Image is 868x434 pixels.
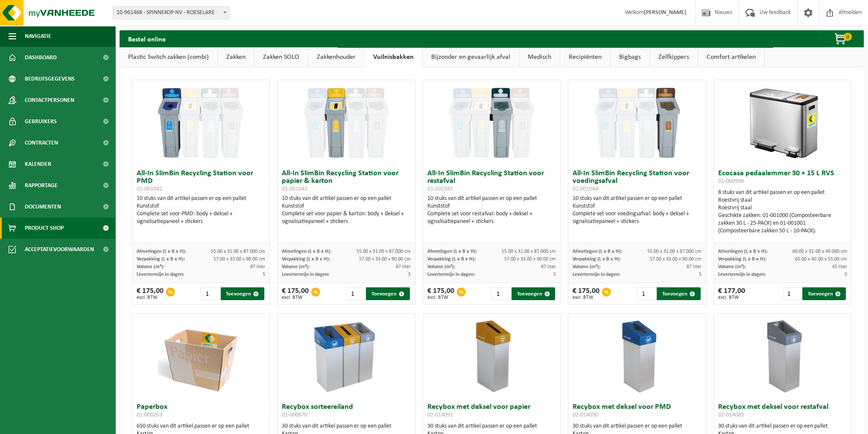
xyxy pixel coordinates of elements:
span: 60.00 x 32.00 x 49.000 cm [792,249,847,254]
a: Medisch [519,47,560,67]
span: 65.00 x 40.00 x 55.00 cm [795,257,847,262]
div: Kunststof [137,203,266,210]
button: 0 [820,30,863,47]
span: 55.00 x 31.00 x 87.000 cm [502,249,556,254]
span: 01-001043 [282,186,307,192]
span: Afmetingen (L x B x H): [282,249,331,254]
span: 01-001042 [137,186,162,192]
span: Levertermijn in dagen: [573,272,620,277]
span: 01-001041 [427,186,453,192]
h3: Recybox sorteereiland [282,403,411,420]
span: excl. BTW [137,295,164,300]
button: Toevoegen [366,287,410,300]
div: € 177,00 [718,287,745,300]
span: excl. BTW [718,295,745,300]
span: excl. BTW [573,295,599,300]
span: 01-000670 [282,412,307,418]
span: Product Shop [25,217,64,239]
span: 57.00 x 33.00 x 90.00 cm [359,257,411,262]
div: € 175,00 [427,287,454,300]
span: 57.00 x 33.00 x 90.00 cm [213,257,265,262]
img: 01-001041 [449,80,534,165]
span: Afmetingen (L x B x H): [573,249,622,254]
span: Rapportage [25,175,58,196]
div: Geschikte zakken: 01-001000 (Composteerbare zakken 30 L - 25-PACK) en 01-001001 (Composteerbare z... [718,212,847,235]
img: 01-001043 [304,80,389,165]
span: Verpakking (L x B x H): [427,257,476,262]
span: 01-001044 [573,186,598,192]
img: 01-001044 [594,80,680,165]
h2: Bestel online [120,30,174,47]
img: 01-000670 [304,314,389,399]
span: Levertermijn in dagen: [137,272,184,277]
span: 55.00 x 31.00 x 87.000 cm [211,249,265,254]
span: Documenten [25,196,61,217]
button: Toevoegen [511,287,555,300]
span: Volume (m³): [427,264,455,269]
a: Bijzonder en gevaarlijk afval [423,47,519,67]
img: 02-014090 [594,314,680,399]
h3: All-In SlimBin Recycling Station voor PMD [137,170,266,193]
a: Zakken [218,47,254,67]
a: Zakken SOLO [254,47,308,67]
span: 0 [843,33,852,41]
h3: Recybox met deksel voor PMD [573,403,701,420]
input: 1 [491,287,510,300]
h3: Recybox met deksel voor papier [427,403,556,420]
img: 01-001042 [158,80,243,165]
div: Complete set voor voedingsafval: body + deksel + signalisatiepaneel + stickers [573,210,701,226]
div: € 175,00 [573,287,599,300]
span: 5 [263,272,265,277]
span: Volume (m³): [282,264,310,269]
img: 02-014089 [740,314,825,399]
div: 10 stuks van dit artikel passen er op een pallet [427,195,556,226]
input: 1 [783,287,801,300]
span: 87 liter [250,264,265,269]
div: Kunststof [427,203,556,210]
span: Afmetingen (L x B x H): [137,249,186,254]
a: Plastic Switch zakken (combi) [120,47,217,67]
h3: All-In SlimBin Recycling Station voor papier & karton [282,170,411,193]
a: Comfort artikelen [698,47,764,67]
span: 87 liter [541,264,556,269]
span: Levertermijn in dagen: [282,272,329,277]
span: 10-961468 - SPINNEKOP NV - ROESELARE [113,6,230,19]
span: 57.00 x 33.00 x 90.00 cm [650,257,701,262]
span: Navigatie [25,26,51,47]
input: 1 [637,287,656,300]
span: excl. BTW [282,295,309,300]
div: Complete set voor PMD: body + deksel + signalisatiepaneel + stickers [137,210,266,226]
span: 02-014089 [718,412,744,418]
span: 02-014091 [427,412,453,418]
span: Verpakking (L x B x H): [573,257,621,262]
span: 55.00 x 31.00 x 87.000 cm [647,249,701,254]
span: Verpakking (L x B x H): [137,257,185,262]
span: 01-000998 [718,178,744,185]
span: Acceptatievoorwaarden [25,239,94,260]
a: Zakkenhouder [308,47,364,67]
span: Contracten [25,132,58,153]
span: 5 [553,272,556,277]
span: Afmetingen (L x B x H): [427,249,477,254]
div: Complete set voor papier & karton: body + deksel + signalisatiepaneel + stickers [282,210,411,226]
span: Afmetingen (L x B x H): [718,249,768,254]
span: 5 [844,272,847,277]
a: Zelfkippers [650,47,698,67]
span: Bedrijfsgegevens [25,68,75,90]
span: 57.00 x 33.00 x 90.00 cm [504,257,556,262]
a: Bigbags [611,47,649,67]
img: 02-014091 [449,314,534,399]
span: 10-961468 - SPINNEKOP NV - ROESELARE [113,7,229,19]
span: 87 liter [396,264,411,269]
h3: Ecocasa pedaalemmer 30 + 15 L RVS [718,170,847,187]
span: 5 [408,272,411,277]
h3: Recybox met deksel voor restafval [718,403,847,420]
span: excl. BTW [427,295,454,300]
span: 87 liter [687,264,701,269]
input: 1 [201,287,219,300]
div: Roestvrij staal [718,197,847,204]
img: 01-000998 [740,80,825,165]
div: € 175,00 [137,287,164,300]
button: Toevoegen [657,287,701,300]
span: 55.00 x 31.00 x 87.000 cm [357,249,411,254]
